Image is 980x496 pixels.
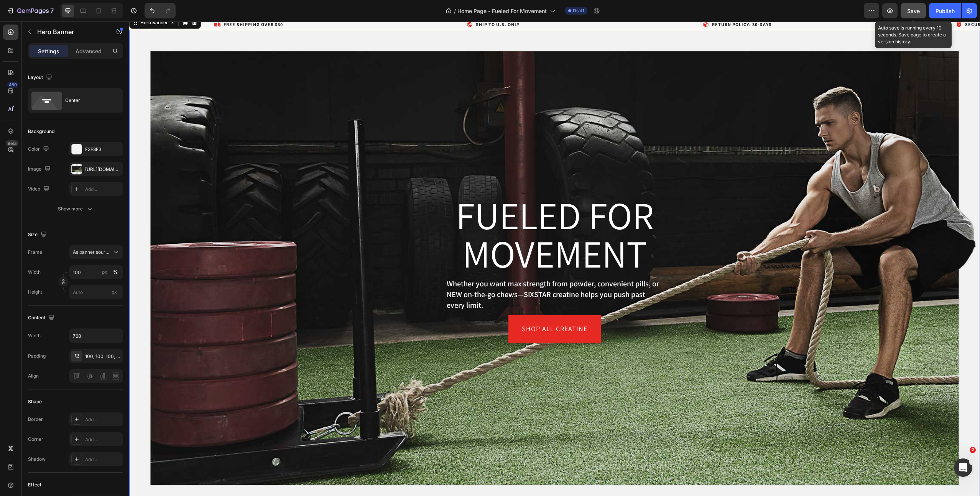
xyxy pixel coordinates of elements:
span: As banner source [73,249,110,256]
button: As banner source [69,245,123,259]
input: px% [69,265,123,279]
div: Image [28,164,52,174]
span: Home Page - Fueled For Movement [457,7,547,15]
p: Hero Banner [37,27,102,36]
iframe: Design area [129,21,980,496]
div: Background [28,128,54,135]
p: Secure payment [836,1,878,5]
button: % [100,268,109,277]
iframe: Intercom live chat [954,458,972,477]
div: Align [28,373,39,379]
div: Add... [85,436,121,443]
div: Add... [85,186,121,193]
div: F3F3F3 [85,146,121,153]
span: px [112,289,117,295]
span: / [454,7,456,15]
input: px [69,285,123,299]
div: Size [28,230,48,240]
span: Save [907,8,920,14]
div: Color [28,144,51,154]
div: Padding [28,353,46,360]
div: Add... [85,416,121,423]
p: Shop all Creatine [393,301,458,314]
button: 7 [3,3,57,18]
p: Whether you want max strength from powder, convenient pills, or NEW on-the-go chews—SIXSTAR creat... [317,257,534,289]
div: Corner [28,436,43,443]
span: Draft [573,7,584,14]
div: Shadow [28,456,46,463]
a: Shop all Creatine [379,294,472,321]
div: Width [28,332,41,339]
div: Shape [28,398,42,405]
div: Content [28,313,56,323]
h1: Fueled for movement [317,174,534,252]
div: Beta [6,140,18,146]
button: Show more [28,202,123,216]
div: Layout [28,72,54,83]
div: Show more [58,205,94,213]
label: Width [28,269,41,276]
button: Save [901,3,926,18]
div: Add... [85,456,121,463]
div: Border [28,416,43,423]
p: Advanced [76,47,102,55]
div: Center [65,92,112,109]
button: Publish [929,3,961,18]
button: px [111,268,120,277]
div: Video [28,184,51,194]
div: % [113,269,118,276]
label: Frame [28,249,42,256]
span: 2 [970,447,976,453]
input: Auto [70,329,123,343]
div: 100, 100, 100, 100 [85,353,121,360]
div: 450 [7,82,18,88]
div: [URL][DOMAIN_NAME] [85,166,121,173]
p: Settings [38,47,59,55]
div: Effect [28,481,41,488]
div: px [102,269,107,276]
p: 7 [50,6,54,15]
div: Publish [936,7,955,15]
div: Undo/Redo [145,3,176,18]
label: Height [28,289,42,296]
